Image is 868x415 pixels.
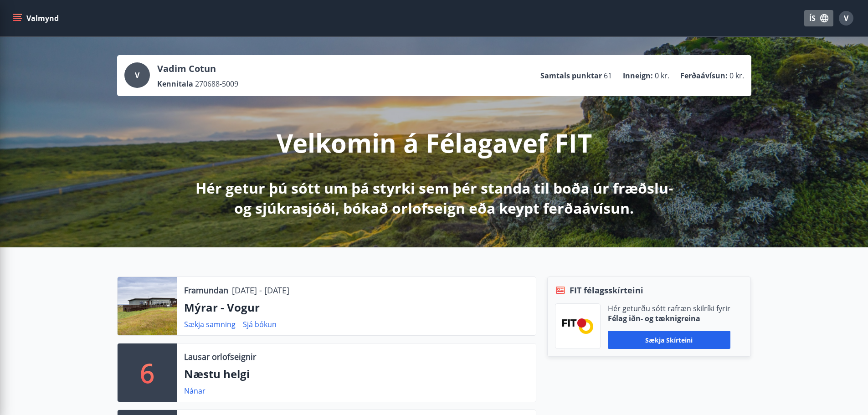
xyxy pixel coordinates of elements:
a: Nánar [184,386,205,396]
span: 0 kr. [655,71,669,81]
span: 0 kr. [729,71,744,81]
p: Mýrar - Vogur [184,300,529,315]
p: [DATE] - [DATE] [232,284,289,296]
p: Kennitala [157,79,193,89]
button: menu [11,10,62,26]
p: Lausar orlofseignir [184,351,256,363]
p: Framundan [184,284,228,296]
span: V [844,13,848,23]
span: V [135,70,139,80]
p: Næstu helgi [184,366,529,382]
p: Samtals punktar [540,71,602,81]
p: Vadim Cotun [157,62,238,75]
a: Sjá bókun [243,319,277,329]
p: Hér geturðu sótt rafræn skilríki fyrir [608,303,730,313]
p: Velkomin á Félagavef FIT [277,125,592,160]
p: Inneign : [623,71,653,81]
span: 61 [604,71,612,81]
button: ÍS [804,10,833,26]
p: Hér getur þú sótt um þá styrki sem þér standa til boða úr fræðslu- og sjúkrasjóði, bókað orlofsei... [194,178,675,218]
span: 270688-5009 [195,79,238,89]
p: Ferðaávísun : [680,71,728,81]
button: V [835,7,857,29]
span: FIT félagsskírteini [570,284,643,296]
p: Félag iðn- og tæknigreina [608,313,730,323]
p: 6 [140,355,154,390]
img: FPQVkF9lTnNbbaRSFyT17YYeljoOGk5m51IhT0bO.png [562,318,593,333]
button: Sækja skírteini [608,331,730,349]
a: Sækja samning [184,319,236,329]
